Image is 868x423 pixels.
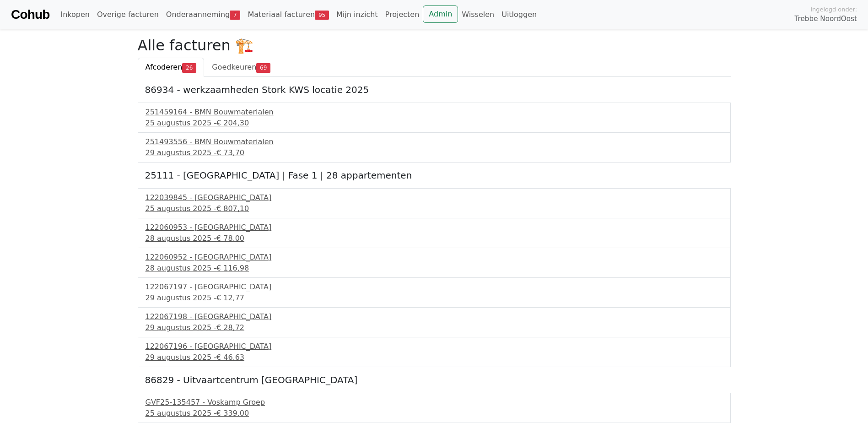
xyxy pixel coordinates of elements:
a: Goedkeuren69 [204,58,278,77]
div: 122067197 - [GEOGRAPHIC_DATA] [146,282,723,293]
a: 122060953 - [GEOGRAPHIC_DATA]28 augustus 2025 -€ 78,00 [146,222,723,244]
div: 122039845 - [GEOGRAPHIC_DATA] [146,192,723,203]
a: Projecten [382,5,423,24]
span: € 46,63 [216,353,244,362]
span: € 73,70 [216,148,244,157]
div: 25 augustus 2025 - [146,203,723,214]
span: 7 [230,11,240,20]
span: 69 [256,63,270,72]
span: € 807,10 [216,204,249,213]
div: 25 augustus 2025 - [146,118,723,129]
span: € 28,72 [216,323,244,332]
span: Trebbe NoordOost [795,14,857,24]
span: € 12,77 [216,293,244,302]
a: 122039845 - [GEOGRAPHIC_DATA]25 augustus 2025 -€ 807,10 [146,192,723,214]
a: Wisselen [458,5,498,24]
a: 251493556 - BMN Bouwmaterialen29 augustus 2025 -€ 73,70 [146,136,723,158]
a: 122060952 - [GEOGRAPHIC_DATA]28 augustus 2025 -€ 116,98 [146,252,723,274]
div: 25 augustus 2025 - [146,408,723,419]
div: 122060952 - [GEOGRAPHIC_DATA] [146,252,723,263]
span: Goedkeuren [212,63,256,71]
h5: 86829 - Uitvaartcentrum [GEOGRAPHIC_DATA] [145,374,723,385]
div: 122067196 - [GEOGRAPHIC_DATA] [146,341,723,352]
div: 29 augustus 2025 - [146,293,723,304]
div: 28 augustus 2025 - [146,263,723,274]
a: Materiaal facturen95 [244,5,333,24]
div: 251493556 - BMN Bouwmaterialen [146,136,723,147]
div: GVF25-135457 - Voskamp Groep [146,397,723,408]
div: 28 augustus 2025 - [146,233,723,244]
span: Ingelogd onder: [810,5,857,14]
span: 26 [182,63,196,72]
span: 95 [315,11,329,20]
a: Overige facturen [93,5,162,24]
h5: 86934 - werkzaamheden Stork KWS locatie 2025 [145,84,723,95]
span: € 78,00 [216,234,244,243]
a: Afcoderen26 [138,58,205,77]
span: € 339,00 [216,409,249,418]
a: Admin [423,5,458,23]
a: Cohub [11,4,49,26]
span: € 204,30 [216,119,249,127]
div: 122060953 - [GEOGRAPHIC_DATA] [146,222,723,233]
div: 251459164 - BMN Bouwmaterialen [146,107,723,118]
a: GVF25-135457 - Voskamp Groep25 augustus 2025 -€ 339,00 [146,397,723,419]
a: 122067198 - [GEOGRAPHIC_DATA]29 augustus 2025 -€ 28,72 [146,311,723,333]
span: Afcoderen [146,63,183,71]
a: 251459164 - BMN Bouwmaterialen25 augustus 2025 -€ 204,30 [146,107,723,129]
a: Mijn inzicht [333,5,382,24]
div: 122067198 - [GEOGRAPHIC_DATA] [146,311,723,322]
span: € 116,98 [216,264,249,272]
a: 122067197 - [GEOGRAPHIC_DATA]29 augustus 2025 -€ 12,77 [146,282,723,304]
div: 29 augustus 2025 - [146,352,723,363]
h2: Alle facturen 🏗️ [138,37,731,54]
a: Onderaanneming7 [162,5,244,24]
div: 29 augustus 2025 - [146,147,723,158]
div: 29 augustus 2025 - [146,322,723,333]
a: Inkopen [57,5,93,24]
a: Uitloggen [498,5,540,24]
h5: 25111 - [GEOGRAPHIC_DATA] | Fase 1 | 28 appartementen [145,170,723,181]
a: 122067196 - [GEOGRAPHIC_DATA]29 augustus 2025 -€ 46,63 [146,341,723,363]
